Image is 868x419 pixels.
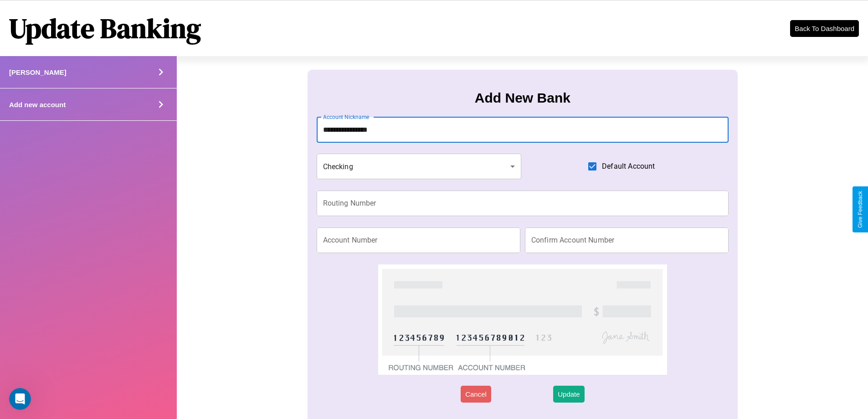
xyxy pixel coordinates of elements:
span: Default Account [602,161,655,172]
label: Account Nickname [323,113,370,121]
h4: Add new account [9,101,66,109]
button: Cancel [461,386,491,403]
div: Checking [317,154,522,179]
h1: Update Banking [9,10,201,47]
button: Back To Dashboard [790,20,859,37]
iframe: Intercom live chat [9,388,31,410]
div: Give Feedback [857,191,863,228]
h3: Add New Bank [475,90,570,106]
img: check [378,264,667,375]
button: Update [553,386,584,403]
h4: [PERSON_NAME] [9,68,67,76]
